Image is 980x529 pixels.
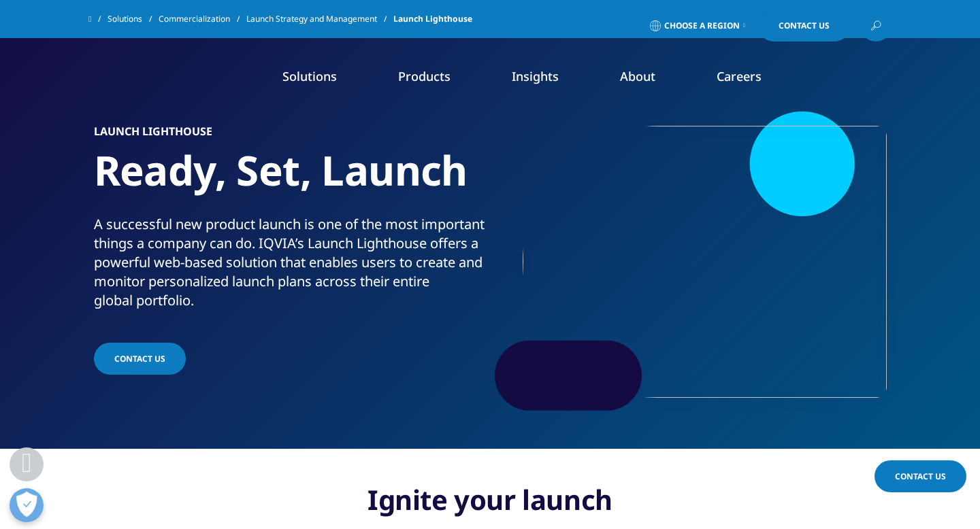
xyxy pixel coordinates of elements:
[523,126,887,398] img: 909_businessman-standing-in-modern-office-with-looking-at-cityscape.jpg
[10,488,44,522] button: Open Preferences
[875,460,966,492] a: Contact Us
[895,471,946,482] span: Contact Us
[398,68,451,84] a: Products
[94,343,186,375] a: CONTACT US
[717,68,762,84] a: Careers
[94,126,485,145] h6: Launch lighthouse
[225,483,756,527] h3: Ignite your launch
[512,68,559,84] a: Insights
[94,145,485,215] h1: Ready, Set, Launch
[282,68,337,84] a: Solutions
[664,20,740,31] span: Choose a Region
[94,215,485,318] p: A successful new product launch is one of the most important things a company can do. IQVIA’s Lau...
[203,48,892,112] nav: Primary
[779,22,830,30] span: Contact Us
[114,353,165,364] span: CONTACT US
[758,10,850,41] a: Contact Us
[620,68,655,84] a: About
